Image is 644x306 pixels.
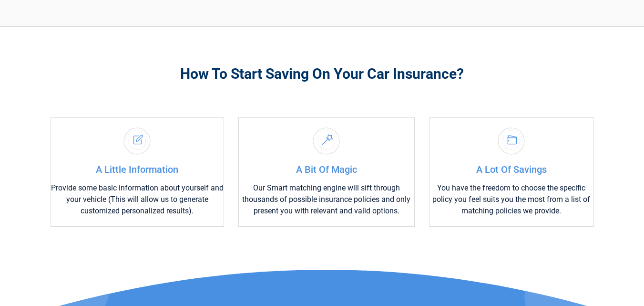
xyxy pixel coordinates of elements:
p: You have the freedom to choose the specific policy you feel suits you the most from a list of mat... [429,182,593,217]
p: Provide some basic information about yourself and your vehicle (This will allow us to generate cu... [51,182,224,217]
h3: How To Start Saving On Your Car Insurance? [51,64,594,83]
h4: A Lot Of Savings [429,163,593,176]
h4: A Little Information [51,163,224,176]
p: Our Smart matching engine will sift through thousands of possible insurance policies and only pre... [239,182,414,217]
h4: A Bit Of Magic [239,163,414,176]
